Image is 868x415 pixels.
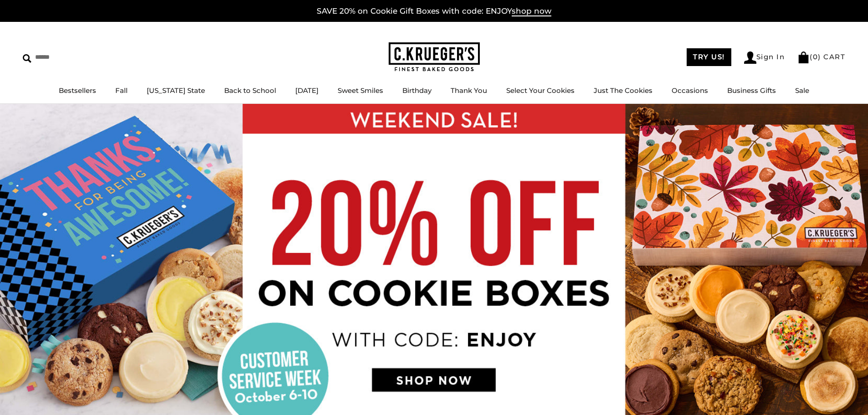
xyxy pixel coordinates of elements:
[338,86,383,95] a: Sweet Smiles
[23,54,31,63] img: Search
[389,42,480,72] img: C.KRUEGER'S
[295,86,318,95] a: [DATE]
[797,52,845,61] a: (0) CART
[506,86,575,95] a: Select Your Cookies
[402,86,431,95] a: Birthday
[727,86,776,95] a: Business Gifts
[744,51,756,64] img: Account
[744,51,785,64] a: Sign In
[813,52,818,61] span: 0
[512,6,551,16] span: shop now
[59,86,96,95] a: Bestsellers
[451,86,487,95] a: Thank You
[224,86,276,95] a: Back to School
[672,86,708,95] a: Occasions
[795,86,809,95] a: Sale
[687,48,731,66] a: TRY US!
[115,86,128,95] a: Fall
[797,51,810,63] img: Bag
[147,86,205,95] a: [US_STATE] State
[594,86,652,95] a: Just The Cookies
[23,50,131,64] input: Search
[317,6,551,16] a: SAVE 20% on Cookie Gift Boxes with code: ENJOYshop now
